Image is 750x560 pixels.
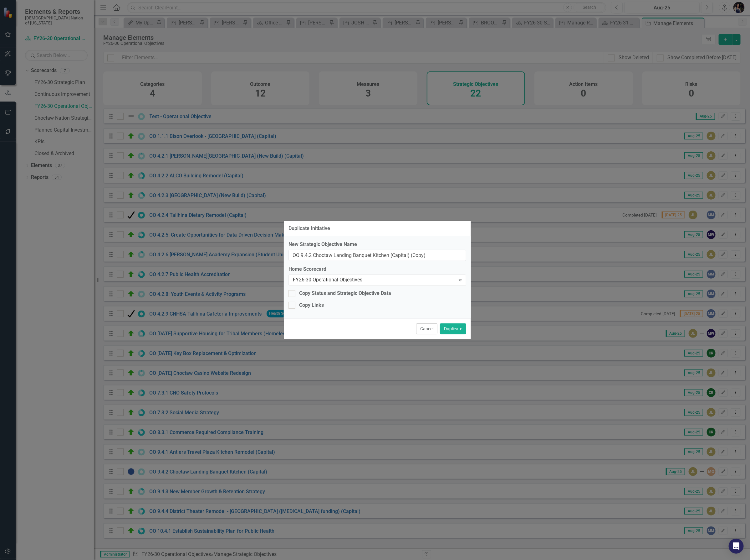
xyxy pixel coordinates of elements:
div: FY26-30 Operational Objectives [293,277,455,284]
label: Home Scorecard [288,266,466,273]
button: Duplicate [440,323,466,334]
input: Name [288,250,466,261]
button: Cancel [416,323,437,334]
label: New Strategic Objective Name [288,241,466,248]
div: Duplicate Initiative [288,226,330,231]
div: Open Intercom Messenger [729,539,744,554]
div: Copy Status and Strategic Objective Data [299,290,391,297]
div: Copy Links [299,302,324,309]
